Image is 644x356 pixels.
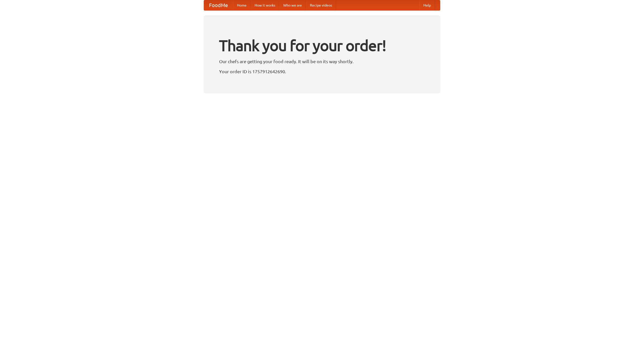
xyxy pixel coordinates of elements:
a: FoodMe [204,0,233,10]
a: Help [419,0,435,10]
p: Your order ID is 1757912642690. [219,68,425,75]
a: How it works [251,0,279,10]
h1: Thank you for your order! [219,33,425,58]
a: Who we are [279,0,306,10]
a: Recipe videos [306,0,336,10]
a: Home [233,0,251,10]
p: Our chefs are getting your food ready. It will be on its way shortly. [219,58,425,65]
